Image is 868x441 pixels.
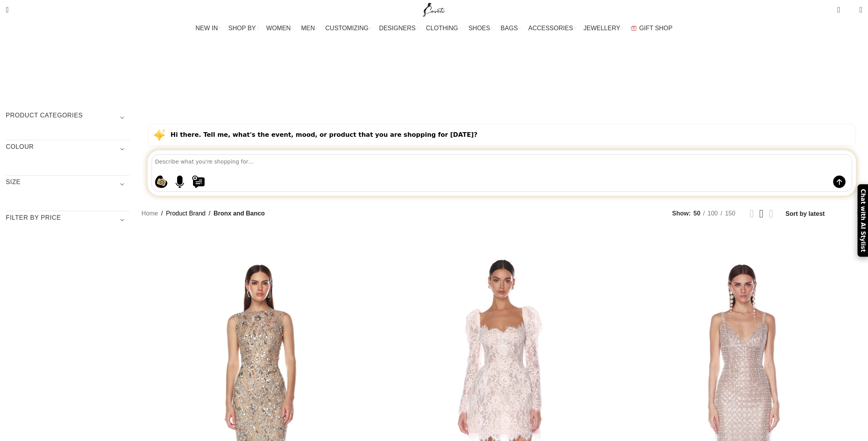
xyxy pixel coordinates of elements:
h3: COLOUR [6,143,130,156]
a: Site logo [421,6,447,12]
img: GiftBag [631,26,637,31]
span: BAGS [501,24,518,32]
h3: Filter by price [6,214,130,227]
span: DESIGNERS [379,24,415,32]
span: 0 [847,8,853,14]
span: SHOES [468,24,490,32]
a: SHOP BY [228,21,258,36]
a: WOMEN [266,21,293,36]
a: SHOES [468,21,493,36]
a: 0 [833,2,844,17]
span: SHOP BY [228,24,256,32]
span: ACCESSORIES [528,24,573,32]
span: GIFT SHOP [639,24,673,32]
h3: SIZE [6,178,130,191]
span: WOMEN [266,24,291,32]
a: MEN [301,21,317,36]
a: DESIGNERS [379,21,418,36]
span: CLOTHING [426,24,458,32]
a: JEWELLERY [584,21,623,36]
a: CUSTOMIZING [325,21,372,36]
a: Search [2,2,12,17]
a: NEW IN [196,21,221,36]
span: JEWELLERY [584,24,620,32]
span: 0 [838,4,844,10]
span: MEN [301,24,315,32]
span: NEW IN [196,24,218,32]
h3: Product categories [6,111,130,124]
a: CLOTHING [426,21,461,36]
a: BAGS [501,21,520,36]
div: Main navigation [2,21,866,36]
span: CUSTOMIZING [325,24,369,32]
div: My Wishlist [846,2,854,17]
a: ACCESSORIES [528,21,576,36]
a: GIFT SHOP [631,21,673,36]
